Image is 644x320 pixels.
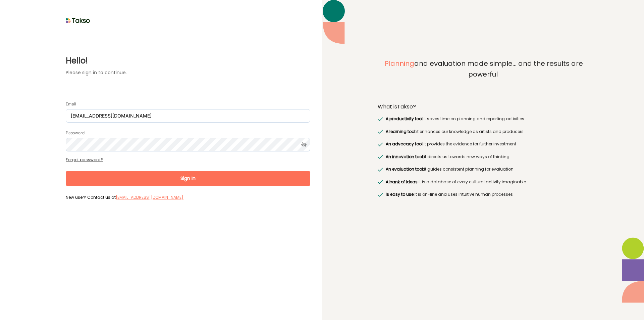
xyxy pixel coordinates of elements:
span: A bank of ideas: [386,179,419,185]
span: A learning tool: [386,129,416,134]
a: [EMAIL_ADDRESS][DOMAIN_NAME] [116,194,183,200]
label: it saves time on planning and reporting activities [384,116,524,122]
img: greenRight [378,155,383,159]
label: it is on-line and uses intuitive human processes [384,191,513,198]
img: greenRight [378,130,383,134]
span: Is easy to use: [386,191,415,197]
input: Email [66,109,310,123]
span: An innovation tool: [386,154,424,159]
label: it guides consistent planning for evaluation [384,166,513,173]
img: greenRight [378,193,383,197]
label: it directs us towards new ways of thinking [384,153,509,160]
img: greenRight [378,180,383,184]
label: it enhances our knowledge as artists and producers [384,128,523,135]
label: it provides the evidence for further investment [384,141,516,147]
img: greenRight [378,117,383,121]
label: Hello! [66,55,310,67]
label: and evaluation made simple... and the results are powerful [378,58,588,95]
span: A productivity tool: [386,116,424,122]
label: New user? Contact us at [66,194,310,200]
label: Please sign in to continue. [66,69,310,76]
label: What is [378,103,416,110]
span: Planning [385,59,414,68]
span: An advocacy tool: [386,141,424,147]
label: it is a database of every cultural activity imaginable [384,179,526,185]
button: Sign In [66,171,310,186]
label: Email [66,101,76,107]
img: greenRight [378,168,383,172]
label: [EMAIL_ADDRESS][DOMAIN_NAME] [116,194,183,201]
a: Forgot password? [66,157,103,163]
span: Takso? [397,103,416,110]
img: greenRight [378,142,383,146]
label: Password [66,130,85,136]
span: An evaluation tool: [386,166,424,172]
img: taksoLoginLogo [66,15,90,26]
